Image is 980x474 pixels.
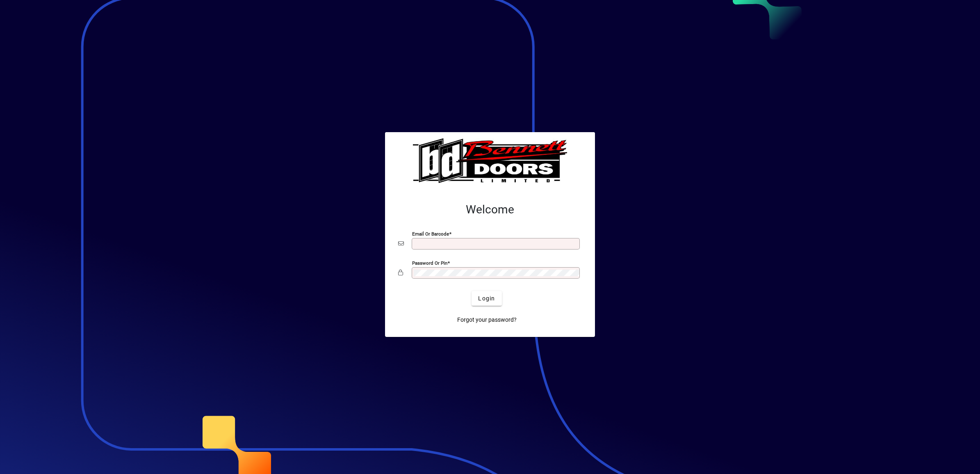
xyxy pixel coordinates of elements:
span: Forgot your password? [457,316,517,324]
a: Forgot your password? [454,312,520,327]
button: Login [472,291,501,306]
mat-label: Password or Pin [412,260,447,266]
h2: Welcome [398,203,582,217]
mat-label: Email or Barcode [412,231,449,237]
span: Login [478,294,495,303]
